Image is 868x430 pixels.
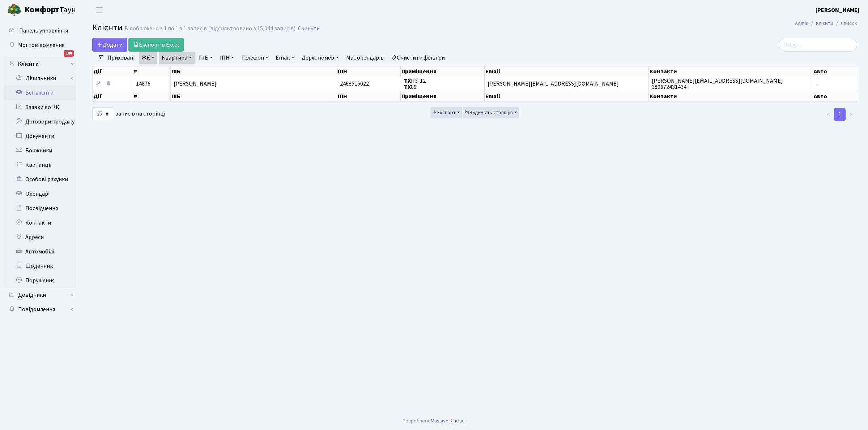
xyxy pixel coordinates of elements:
[8,71,76,86] a: Лічильники
[4,38,76,52] a: Мої повідомлення148
[4,230,76,244] a: Адреси
[431,417,464,425] a: Massive Kinetic
[340,80,369,88] span: 2468515022
[404,77,411,85] b: ТХ
[64,50,74,57] div: 148
[4,201,76,216] a: Посвідчення
[133,66,171,77] th: #
[92,21,123,34] span: Клієнти
[430,107,462,118] button: Експорт
[404,83,411,91] b: ТХ
[813,66,857,77] th: Авто
[463,107,519,118] button: Видимість стовпців
[464,109,513,116] span: Видимість стовпців
[4,158,76,172] a: Квитанції
[92,38,127,52] a: Додати
[7,3,22,17] img: logo.png
[196,52,216,64] a: ПІБ
[388,52,448,64] a: Очистити фільтри
[4,86,76,100] a: Всі клієнти
[4,143,76,158] a: Боржники
[834,108,846,121] a: 1
[432,109,456,116] span: Експорт
[652,77,783,91] span: [PERSON_NAME][EMAIL_ADDRESS][DOMAIN_NAME] 380672431434
[273,52,297,64] a: Email
[133,91,171,102] th: #
[217,52,237,64] a: ІПН
[298,25,320,32] a: Скинути
[795,19,808,27] a: Admin
[401,66,484,77] th: Приміщення
[403,417,465,425] div: Розроблено .
[90,4,109,16] button: Переключити навігацію
[485,66,649,77] th: Email
[4,23,76,38] a: Панель управління
[343,52,387,64] a: Має орендарів
[136,80,150,88] span: 14876
[25,4,59,16] b: Комфорт
[649,66,813,77] th: Контакти
[238,52,271,64] a: Телефон
[4,114,76,129] a: Договори продажу
[816,19,833,27] a: Клієнти
[18,41,64,49] span: Мої повідомлення
[779,38,857,52] input: Пошук...
[4,288,76,302] a: Довідники
[4,129,76,143] a: Документи
[4,187,76,201] a: Орендарі
[485,91,649,102] th: Email
[4,57,76,71] a: Клієнти
[139,52,157,64] a: ЖК
[4,100,76,114] a: Заявки до КК
[92,107,165,121] label: записів на сторінці
[404,77,426,91] span: П3-12 89
[813,91,857,102] th: Авто
[159,52,195,64] a: Квартира
[488,80,619,88] span: [PERSON_NAME][EMAIL_ADDRESS][DOMAIN_NAME]
[816,6,859,14] a: [PERSON_NAME]
[4,273,76,288] a: Порушення
[93,91,133,102] th: Дії
[4,244,76,259] a: Автомобілі
[833,19,857,27] li: Список
[105,52,137,64] a: Приховані
[4,172,76,187] a: Особові рахунки
[816,80,818,88] span: -
[124,25,297,32] div: Відображено з 1 по 1 з 1 записів (відфільтровано з 15,044 записів).
[784,16,868,31] nav: breadcrumb
[401,91,484,102] th: Приміщення
[299,52,341,64] a: Держ. номер
[128,38,184,52] a: Експорт в Excel
[93,66,133,77] th: Дії
[19,27,68,35] span: Панель управління
[171,91,337,102] th: ПІБ
[171,66,337,77] th: ПІБ
[174,80,217,88] span: [PERSON_NAME]
[337,66,401,77] th: ІПН
[337,91,401,102] th: ІПН
[25,4,76,16] span: Таун
[97,41,123,49] span: Додати
[4,302,76,317] a: Повідомлення
[816,6,859,14] b: [PERSON_NAME]
[649,91,813,102] th: Контакти
[4,259,76,273] a: Щоденник
[92,107,113,121] select: записів на сторінці
[4,216,76,230] a: Контакти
